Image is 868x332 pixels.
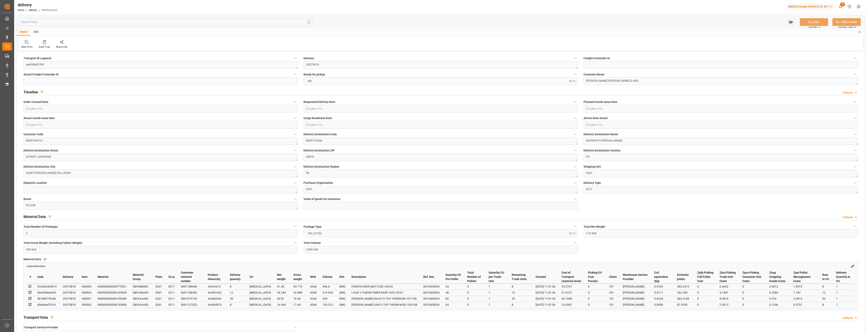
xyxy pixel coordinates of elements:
div: 0201 [155,290,162,295]
span: Purchase Organisation [303,181,333,185]
div: 8.2874 [719,296,736,301]
input: DD-MM-YYYY [584,105,858,113]
div: 6.4432 [719,284,736,289]
div: 319.836 [323,290,333,295]
div: 1 [489,296,506,301]
div: 0201 [155,296,162,301]
button: Customer Name [853,72,858,77]
div: 0.4012 [769,284,787,289]
th: Co2 equivalent (Kg) [651,270,674,284]
button: Delivery [573,55,578,61]
div: 76.56 [293,296,304,301]
div: 20375818 [63,290,76,295]
div: 0 [588,290,603,295]
div: 0.0182 [654,284,671,289]
div: KGM [310,296,316,301]
div: 24 [446,284,461,289]
div: 0211 [168,296,175,301]
div: 20375818 [63,296,76,301]
input: DD-MM-YYYY [303,121,578,129]
th: Gross weight [290,270,307,284]
span: Ctrl/CMD + S [809,26,820,29]
div: [MEDICAL_DATA] [249,296,271,301]
div: 0201 [155,284,162,289]
button: Customer Code [293,132,298,137]
div: 0 [467,296,483,301]
div: AAAB4874 [208,302,224,307]
button: Value of goods for Insurance [573,196,578,202]
div: 516d422b5b19 [37,284,57,289]
div: Share Link [56,45,67,49]
span: materialPosition [27,265,45,268]
div: 0010409034 [423,296,439,301]
span: Actual Freight Forwarder Id [23,72,58,77]
div: 0 [467,284,483,289]
div: 0001073745 [181,296,202,301]
div: 8 [230,284,243,289]
button: Purchase Organisation [573,180,578,185]
div: DMQ [339,290,345,295]
div: 12 [822,290,830,295]
div: 0 [697,290,713,295]
div: 0211 [168,302,175,307]
th: Ref. Doc. [420,270,442,284]
button: Route [293,196,298,202]
button: Delivery Destination City [293,164,298,169]
div: 48 [446,290,461,295]
div: PURISTA NOIR MAT F230-104 EU [351,284,417,289]
div: 87.9783 [677,302,691,307]
div: 4.1481 [719,290,736,295]
span: Delivery Type [584,181,601,185]
div: e5e66aaf701d [37,302,57,307]
div: 000000000006762890 [98,302,127,307]
div: 1.192 [793,290,816,295]
span: Route [23,197,31,201]
th: Zpcu Picking Consumer Unit Costs [739,270,766,284]
span: Ready for pickup [303,72,325,77]
button: Package Type [573,224,578,229]
div: 1.8515 [793,284,816,289]
th: Volume [319,270,336,284]
div: 12 [230,290,243,295]
button: Delivery Destination Region [573,164,578,169]
div: [PERSON_NAME] [623,302,648,307]
div: 20375818 [63,284,76,289]
div: 000000000006775521 [98,284,127,289]
div: 0010409034 [423,284,439,289]
button: open menu [303,229,578,237]
div: 0.5751 [793,302,816,307]
div: 0 [588,302,603,307]
div: Melitta Europa GmbH & Co. KG [787,4,834,10]
button: Dispatch Location [293,180,298,185]
div: 101 [609,296,617,301]
th: Cost of Transport (material level) [558,270,585,284]
textarea: ZFLF [584,186,858,193]
div: LOOK V THERM TIMER NOIR 1025-18 EU [351,290,417,295]
th: code [34,270,60,284]
span: Delivery [303,56,314,60]
div: 43.1848 [561,296,582,301]
th: Total Number of Pallets [464,270,486,284]
div: 8 [230,302,243,307]
span: Customer Code [23,132,43,136]
span: Customer Name [584,72,604,77]
button: Arrival Date Actual [853,115,858,121]
button: Total Net Weight [853,224,858,229]
div: 0211 [168,290,175,295]
div: 34.284 [277,290,287,295]
div: 17.44 [293,302,304,307]
div: [PERSON_NAME] EASY II TOP THERM NOIR 1023-08 [351,302,417,307]
button: Actual Goods Issue Date [293,115,298,121]
div: [MEDICAL_DATA] [249,284,271,289]
div: 000001 [82,296,91,301]
h2: Transport Data [23,315,48,320]
th: # [27,270,34,284]
div: DBFAAAA00 [133,302,149,307]
div: 0 [697,302,713,307]
span: Requested Delivery Date [303,100,335,104]
div: Audit Trail [39,45,50,49]
button: Order Created Date [293,99,298,105]
th: Material [94,270,130,284]
textarea: 0000704510 [23,137,298,145]
div: 000000000006756989 [98,296,127,301]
